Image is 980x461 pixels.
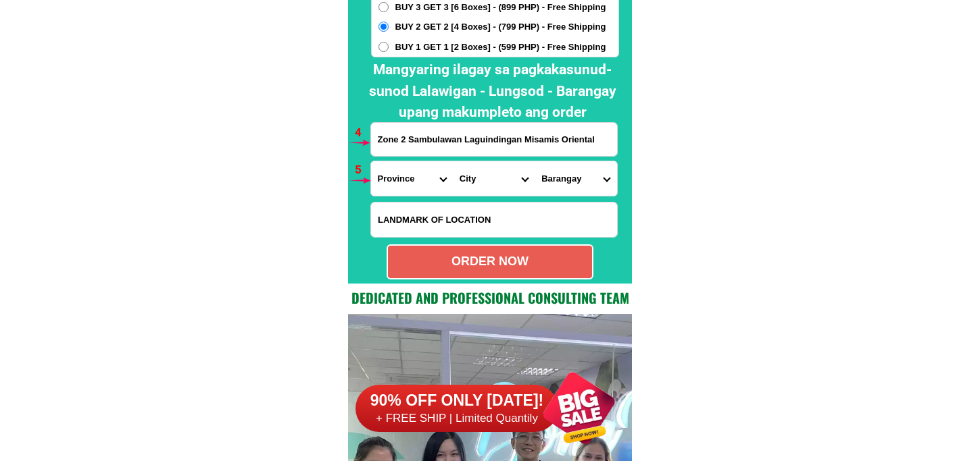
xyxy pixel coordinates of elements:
[356,391,558,411] h6: 90% OFF ONLY [DATE]!
[395,20,606,34] span: BUY 2 GET 2 [4 Boxes] - (799 PHP) - Free Shipping
[395,40,606,54] span: BUY 1 GET 1 [2 Boxes] - (599 PHP) - Free Shipping
[388,252,592,271] div: ORDER NOW
[378,22,389,32] input: BUY 2 GET 2 [4 Boxes] - (799 PHP) - Free Shipping
[371,123,617,156] input: Input address
[535,161,616,196] select: Select commune
[378,42,389,52] input: BUY 1 GET 1 [2 Boxes] - (599 PHP) - Free Shipping
[360,59,626,124] h2: Mangyaring ilagay sa pagkakasunud-sunod Lalawigan - Lungsod - Barangay upang makumpleto ang order
[348,288,632,308] h2: Dedicated and professional consulting team
[371,202,617,237] input: Input LANDMARKOFLOCATION
[355,124,370,142] h6: 4
[356,411,558,426] h6: + FREE SHIP | Limited Quantily
[395,1,606,14] span: BUY 3 GET 3 [6 Boxes] - (899 PHP) - Free Shipping
[378,2,389,12] input: BUY 3 GET 3 [6 Boxes] - (899 PHP) - Free Shipping
[453,161,535,196] select: Select district
[355,161,370,179] h6: 5
[371,161,453,196] select: Select province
